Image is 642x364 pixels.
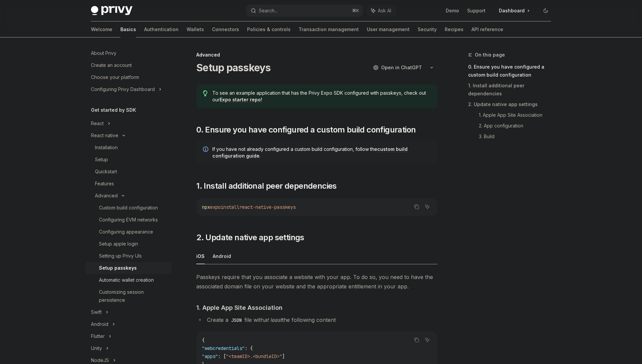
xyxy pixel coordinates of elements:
div: Create an account [91,61,132,69]
a: Setting up Privy UIs [86,250,171,262]
a: Setup [86,154,171,166]
span: If you have not already configured a custom build configuration, follow the . [212,146,431,159]
a: 1. Apple App Site Association [479,110,556,120]
span: { [202,337,205,343]
code: JSON [228,316,244,324]
a: Demo [446,7,459,14]
a: Features [86,178,171,190]
button: Open in ChatGPT [369,62,426,73]
div: Automatic wallet creation [99,276,154,284]
span: Ask AI [378,7,391,14]
button: Search...⌘K [246,5,363,17]
span: install [221,204,239,210]
span: Open in ChatGPT [381,64,422,71]
button: Toggle dark mode [540,5,551,16]
a: 0. Ensure you have configured a custom build configuration [468,62,556,80]
div: Choose your platform [91,73,139,81]
span: 1. Apple App Site Association [196,303,283,312]
a: Transaction management [299,21,359,37]
span: 0. Ensure you have configured a custom build configuration [196,124,416,135]
div: Search... [259,7,278,15]
a: 3. Build [479,131,556,142]
div: About Privy [91,49,116,57]
div: Swift [91,308,102,316]
div: Installation [95,144,118,152]
a: Choose your platform [86,71,171,83]
span: "webcredentials" [202,345,245,351]
button: iOS [196,248,205,264]
a: Configuring EVM networks [86,214,171,226]
span: ] [282,353,285,359]
span: Passkeys require that you associate a website with your app. To do so, you need to have the assoc... [196,272,437,291]
a: Custom build configuration [86,202,171,214]
h1: Setup passkeys [196,62,271,74]
div: Setting up Privy UIs [99,252,142,260]
h5: Get started by SDK [91,106,136,114]
a: Authentication [144,21,179,37]
a: Setup passkeys [86,262,171,274]
div: Configuring EVM networks [99,216,158,224]
button: Ask AI [423,336,432,344]
a: Support [467,7,486,14]
span: On this page [475,51,505,59]
a: Expo starter repo! [220,97,262,103]
div: Flutter [91,332,105,340]
a: Quickstart [86,166,171,178]
span: To see an example application that has the Privy Expo SDK configured with passkeys, check out our [212,90,431,103]
a: Dashboard [494,5,535,16]
a: Connectors [212,21,239,37]
button: Copy the contents from the code block [412,202,421,211]
a: Create an account [86,59,171,71]
span: npx [202,204,210,210]
span: : [ [218,353,226,359]
a: Welcome [91,21,112,37]
div: Configuring appearance [99,228,153,236]
div: Android [91,320,108,328]
a: Wallets [187,21,204,37]
a: Installation [86,142,171,154]
span: expo [210,204,221,210]
span: "<teamID>.<bundleID>" [226,353,282,359]
div: React [91,119,104,127]
a: Policies & controls [247,21,291,37]
button: Android [213,248,231,264]
div: Quickstart [95,168,117,176]
div: Unity [91,344,102,352]
button: Ask AI [366,5,396,17]
a: About Privy [86,47,171,59]
span: 2. Update native app settings [196,232,304,243]
div: Features [95,180,114,188]
div: Configuring Privy Dashboard [91,85,155,93]
div: Advanced [196,52,437,58]
span: Dashboard [499,7,525,14]
a: 1. Install additional peer dependencies [468,80,556,99]
svg: Tip [203,90,208,96]
div: Setup [95,156,108,164]
a: Automatic wallet creation [86,274,171,286]
a: 2. App configuration [479,120,556,131]
div: React native [91,131,118,140]
div: Custom build configuration [99,204,158,212]
span: react-native-passkeys [239,204,296,210]
a: Customizing session persistence [86,286,171,306]
div: Customizing session persistence [99,288,167,304]
img: dark logo [91,6,132,15]
a: API reference [471,21,503,37]
span: "apps" [202,353,218,359]
a: Configuring appearance [86,226,171,238]
button: Copy the contents from the code block [412,336,421,344]
li: Create a file with the following content [196,315,437,325]
a: Recipes [445,21,463,37]
span: 1. Install additional peer dependencies [196,181,337,191]
a: 2. Update native app settings [468,99,556,110]
em: at least [264,316,282,323]
div: Setup passkeys [99,264,137,272]
a: User management [367,21,410,37]
button: Ask AI [423,202,432,211]
a: Basics [120,21,136,37]
div: Advanced [95,192,118,200]
a: Security [418,21,437,37]
span: : { [245,345,253,351]
div: Setup apple login [99,240,138,248]
a: Setup apple login [86,238,171,250]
